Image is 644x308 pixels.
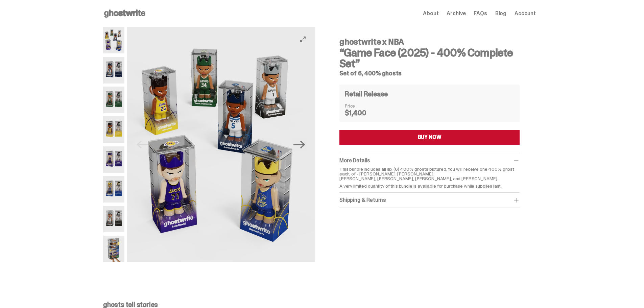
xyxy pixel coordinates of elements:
[103,236,124,262] img: NBA-400-HG-Scale.png
[339,197,520,204] div: Shipping & Returns
[103,146,124,173] img: NBA-400-HG-Luka.png
[103,27,124,53] img: NBA-400-HG-Main.png
[345,110,379,116] dd: $1,400
[418,135,442,140] div: BUY NOW
[339,47,520,69] h3: “Game Face (2025) - 400% Complete Set”
[495,11,506,16] a: Blog
[339,38,520,46] h4: ghostwrite x NBA
[339,70,520,76] h5: Set of 6, 400% ghosts
[339,184,520,188] p: A very limited quantity of this bundle is available for purchase while supplies last.
[103,116,124,143] img: NBA-400-HG%20Bron.png
[103,87,124,113] img: NBA-400-HG-Giannis.png
[339,130,520,145] button: BUY NOW
[423,11,438,16] a: About
[515,11,536,16] a: Account
[345,91,388,97] h4: Retail Release
[299,35,307,43] button: View full-screen
[103,206,124,232] img: NBA-400-HG-Wemby.png
[447,11,466,16] a: Archive
[103,57,124,83] img: NBA-400-HG-Ant.png
[345,103,379,108] dt: Price
[474,11,487,16] a: FAQs
[103,176,124,203] img: NBA-400-HG-Steph.png
[339,167,520,181] p: This bundle includes all six (6) 400% ghosts pictured. You will receive one 400% ghost each, of -...
[339,157,370,164] span: More Details
[127,27,315,262] img: NBA-400-HG-Main.png
[292,137,307,152] button: Next
[103,301,536,308] p: ghosts tell stories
